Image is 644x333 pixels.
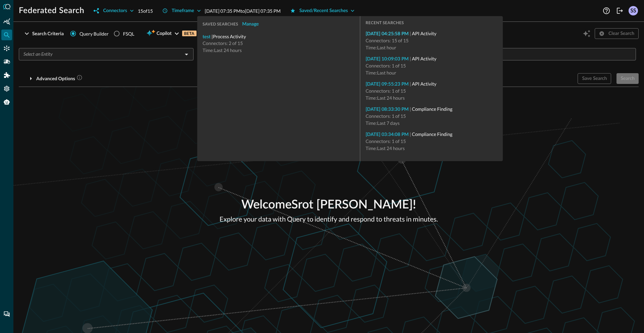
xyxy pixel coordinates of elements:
button: Advanced Options [19,73,87,84]
span: | [409,106,452,112]
p: Welcome Srot [PERSON_NAME] ! [220,196,438,214]
a: [DATE] 09:55:23 PM [366,82,409,87]
span: Compliance Finding [412,131,452,137]
a: [DATE] 03:34:08 PM [366,132,409,137]
span: Time: Last hour [366,45,396,50]
span: | [409,81,436,87]
span: Connectors: 1 of 15 [366,63,406,68]
h1: Federated Search [19,5,84,16]
span: Connectors: 2 of 15 [203,40,243,46]
span: | [409,131,452,137]
span: Time: Last hour [366,70,396,76]
button: Search Criteria [19,28,68,39]
input: Select an Entity [21,50,180,58]
button: Logout [614,5,625,16]
div: FSQL [123,30,135,37]
div: Search Criteria [32,30,64,38]
p: BETA [182,31,197,36]
span: Time: Last 24 hours [203,47,242,53]
button: Manage [238,19,263,30]
span: Connectors: 1 of 15 [366,138,406,144]
a: [DATE] 10:09:03 PM [366,57,409,61]
div: Connectors [103,7,127,15]
span: Compliance Finding [412,106,452,112]
span: Time: Last 7 days [366,120,399,126]
div: SS [629,6,638,15]
span: Query Builder [79,30,109,37]
div: Summary Insights [1,16,12,27]
p: [DATE] 07:35 PM to [DATE] 07:35 PM [205,7,281,14]
span: API Activity [412,81,436,87]
span: Connectors: 1 of 15 [366,113,406,119]
div: Addons [2,70,12,81]
div: Pipelines [1,56,12,67]
span: Copilot [157,30,172,38]
div: Connectors [1,43,12,54]
button: CopilotBETA [142,28,200,39]
div: Settings [1,83,12,94]
button: Open [182,50,191,59]
span: API Activity [412,56,436,61]
span: Time: Last 24 hours [366,145,405,151]
p: 15 of 15 [138,7,153,14]
a: test [203,35,211,39]
button: Timeframe [158,5,205,16]
span: Connectors: 1 of 15 [366,88,406,94]
button: Help [601,5,612,16]
span: | [409,31,436,36]
button: Saved/Recent Searches [286,5,359,16]
div: Manage [242,20,259,29]
a: [DATE] 04:25:58 PM [366,32,409,36]
span: Connectors: 15 of 15 [366,38,409,43]
div: Timeframe [172,7,194,15]
p: Explore your data with Query to identify and respond to threats in minutes. [220,214,438,224]
span: | [409,56,436,61]
span: SAVED SEARCHES [203,22,238,27]
span: | Process Activity [211,34,246,39]
span: Time: Last 24 hours [366,95,405,101]
a: [DATE] 08:33:30 PM [366,107,409,112]
div: Saved/Recent Searches [300,7,348,15]
div: Federated Search [1,30,12,40]
div: Advanced Options [36,75,83,83]
div: Chat [1,309,12,320]
div: Query Agent [1,97,12,107]
span: API Activity [412,31,436,36]
span: RECENT SEARCHES [366,20,404,25]
button: Connectors [90,5,138,16]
